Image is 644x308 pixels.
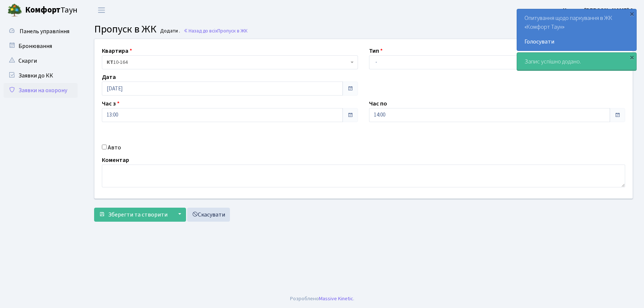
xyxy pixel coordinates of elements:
[563,6,635,15] a: Цитрус [PERSON_NAME] А.
[102,99,120,108] label: Час з
[108,211,168,219] span: Зберегти та створити
[4,53,78,68] a: Скарги
[102,156,129,165] label: Коментар
[369,46,383,55] label: Тип
[108,143,121,152] label: Авто
[628,53,636,61] div: ×
[563,6,635,14] b: Цитрус [PERSON_NAME] А.
[4,83,78,98] a: Заявки на охорону
[25,4,61,16] b: Комфорт
[94,208,172,222] button: Зберегти та створити
[290,295,354,303] div: Розроблено .
[4,68,78,83] a: Заявки до КК
[4,24,78,39] a: Панель управління
[102,46,132,55] label: Квартира
[92,4,111,16] button: Переключити навігацію
[159,28,180,34] small: Додати .
[369,99,387,108] label: Час по
[4,39,78,53] a: Бронювання
[20,27,69,35] span: Панель управління
[102,55,358,69] span: <b>КТ</b>&nbsp;&nbsp;&nbsp;&nbsp;10-164
[217,27,248,34] span: Пропуск в ЖК
[517,9,636,51] div: Опитування щодо паркування в ЖК «Комфорт Таун»
[524,37,629,46] a: Голосувати
[517,53,636,70] div: Запис успішно додано.
[319,295,353,302] a: Massive Kinetic
[628,10,636,17] div: ×
[7,3,22,18] img: logo.png
[102,73,116,82] label: Дата
[187,208,230,222] a: Скасувати
[25,4,78,17] span: Таун
[94,22,156,37] span: Пропуск в ЖК
[107,59,349,66] span: <b>КТ</b>&nbsp;&nbsp;&nbsp;&nbsp;10-164
[107,59,113,66] b: КТ
[183,27,248,34] a: Назад до всіхПропуск в ЖК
